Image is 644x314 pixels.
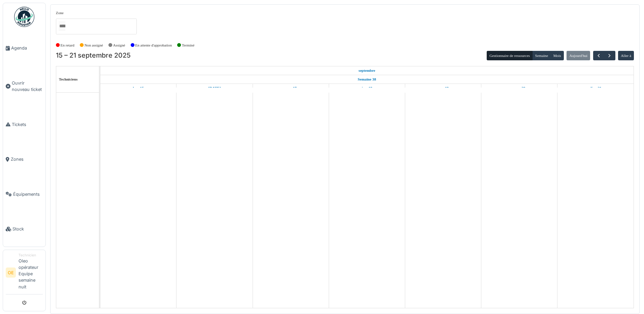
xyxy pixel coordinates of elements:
span: Stock [12,226,43,232]
span: Zones [11,156,43,162]
a: 18 septembre 2025 [360,84,374,92]
a: Agenda [3,31,45,66]
h2: 15 – 21 septembre 2025 [56,52,131,60]
label: Terminé [182,42,194,48]
img: Badge_color-CXgf-gQk.svg [14,7,34,27]
a: Ouvrir nouveau ticket [3,66,45,107]
button: Mois [550,51,564,60]
label: Assigné [113,42,125,48]
label: En retard [61,42,74,48]
a: Équipements [3,177,45,212]
button: Semaine [532,51,551,60]
a: 16 septembre 2025 [206,84,223,92]
div: Technicien [19,253,43,258]
li: Oleo opérateur Equipe semaine nuit [19,253,43,293]
span: Ouvrir nouveau ticket [12,80,43,93]
span: Équipements [13,191,43,197]
a: Stock [3,212,45,247]
a: 17 septembre 2025 [283,84,298,92]
label: Zone [56,10,64,16]
a: Tickets [3,107,45,142]
label: En attente d'approbation [135,42,172,48]
a: 21 septembre 2025 [588,84,603,92]
button: Aller à [618,51,634,60]
a: Semaine 38 [356,75,378,84]
a: 15 septembre 2025 [131,84,145,92]
span: Agenda [11,45,43,51]
label: Non assigné [85,42,103,48]
button: Gestionnaire de ressources [487,51,533,60]
a: 15 septembre 2025 [357,66,377,75]
button: Suivant [604,51,615,61]
a: 20 septembre 2025 [512,84,527,92]
span: Tickets [12,121,43,128]
input: Tous [59,21,65,31]
span: Techniciens [59,77,78,81]
button: Aujourd'hui [567,51,590,60]
button: Précédent [593,51,604,61]
a: Zones [3,142,45,177]
a: 19 septembre 2025 [436,84,451,92]
li: OE [6,268,16,278]
a: OE TechnicienOleo opérateur Equipe semaine nuit [6,253,43,294]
